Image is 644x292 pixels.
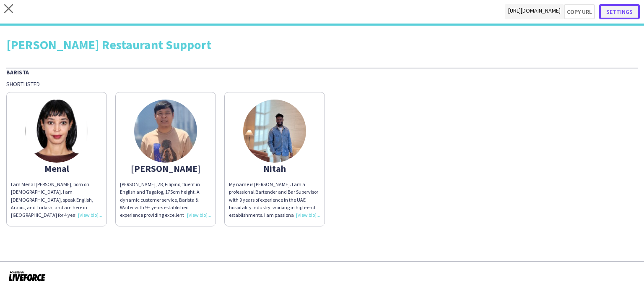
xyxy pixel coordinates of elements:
div: Nitah [229,165,320,172]
div: Barista [6,68,638,76]
img: thumb-688bc307281d8.jpeg [243,100,306,163]
div: Menal [11,165,102,172]
div: My name is [PERSON_NAME]. I am a professional Bartender and Bar Supervisor with 9 years of experi... [229,181,320,219]
span: [URL][DOMAIN_NAME] [505,4,564,19]
button: Settings [599,4,640,19]
img: Powered by Liveforce [8,270,46,282]
img: thumb-6630b20ae789a.jpg [134,100,197,163]
button: Copy url [564,4,595,19]
div: I am Menal [PERSON_NAME], born on [DEMOGRAPHIC_DATA]. I am [DEMOGRAPHIC_DATA], speak English, Ara... [11,181,102,219]
img: thumb-683b4df08b0f1.jpeg [25,100,88,163]
div: [PERSON_NAME] [120,165,211,172]
div: Shortlisted [6,80,638,88]
div: [PERSON_NAME], 28, Filipino, fluent in English and Tagalog, 175cm height. A dynamic customer serv... [120,181,211,219]
div: [PERSON_NAME] Restaurant Support [6,38,638,51]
